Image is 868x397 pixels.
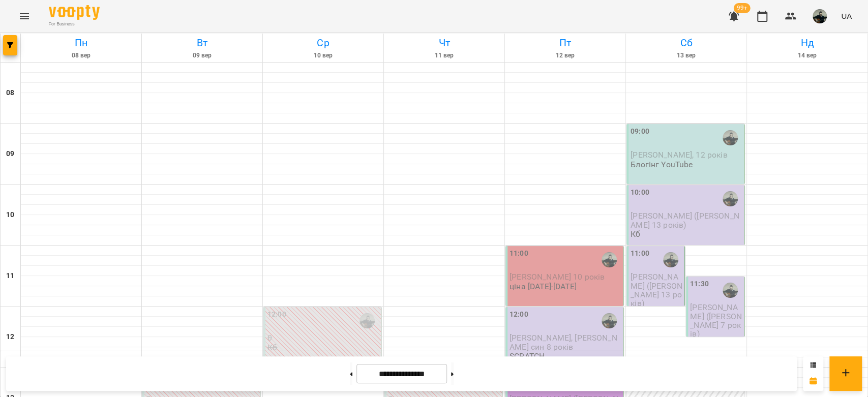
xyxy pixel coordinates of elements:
h6: 09 вер [143,51,261,60]
span: [PERSON_NAME] ([PERSON_NAME] 13 років) [631,211,739,229]
span: [PERSON_NAME] ([PERSON_NAME] 13 років) [631,272,682,308]
h6: 14 вер [749,51,866,60]
p: Блогінг YouTube [631,160,693,169]
h6: Сб [627,35,745,51]
h6: 10 [6,209,14,221]
label: 12:00 [510,309,528,320]
h6: 08 вер [22,51,140,60]
label: 09:00 [631,126,649,137]
p: 0 [267,333,379,342]
button: Menu [12,4,37,28]
span: UA [841,11,852,21]
h6: 11 [6,270,14,282]
p: ціна [DATE]-[DATE] [510,282,577,291]
span: [PERSON_NAME] 10 років [510,272,605,282]
span: [PERSON_NAME], 12 років [631,150,727,160]
h6: 10 вер [264,51,382,60]
label: 11:30 [690,279,709,290]
p: Кб [267,343,277,352]
img: Степаненко Іван [723,191,738,206]
img: Степаненко Іван [360,313,375,328]
label: 12:00 [267,309,286,320]
img: Степаненко Іван [602,313,617,328]
img: Степаненко Іван [723,130,738,145]
h6: Вт [143,35,261,51]
label: 11:00 [510,248,528,259]
h6: 11 вер [385,51,503,60]
p: Кб [631,230,640,238]
h6: Чт [385,35,503,51]
img: 7978d71d2a5e9c0688966f56c135e719.png [813,9,827,23]
span: For Business [49,21,100,27]
button: UA [837,7,856,25]
h6: Ср [264,35,382,51]
h6: 12 [6,331,14,343]
img: Voopty Logo [49,5,100,20]
h6: Пт [506,35,624,51]
h6: 09 [6,148,14,160]
img: Степаненко Іван [663,252,678,267]
span: [PERSON_NAME] ([PERSON_NAME] 7 років) [690,302,742,339]
span: [PERSON_NAME], [PERSON_NAME] син 8 років [510,333,617,351]
label: 10:00 [631,187,649,198]
h6: 13 вер [627,51,745,60]
label: 11:00 [631,248,649,259]
h6: 12 вер [506,51,624,60]
span: 99+ [734,3,751,13]
h6: Нд [749,35,866,51]
h6: Пн [22,35,140,51]
img: Степаненко Іван [602,252,617,267]
img: Степаненко Іван [723,283,738,298]
h6: 08 [6,87,14,99]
